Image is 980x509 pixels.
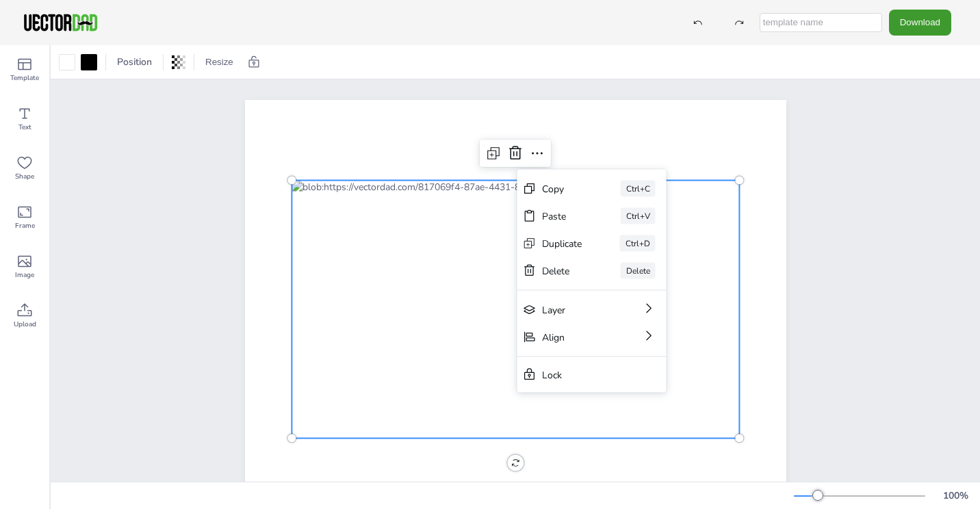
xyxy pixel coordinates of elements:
[542,209,582,222] div: Paste
[542,264,582,277] div: Delete
[621,208,656,224] div: Ctrl+V
[22,12,99,33] img: VectorDad-1.png
[889,10,951,35] button: Download
[15,220,35,231] span: Frame
[621,181,656,197] div: Ctrl+C
[621,263,656,279] div: Delete
[542,330,604,343] div: Align
[542,182,582,195] div: Copy
[542,237,582,250] div: Duplicate
[620,235,656,252] div: Ctrl+D
[15,171,34,182] span: Shape
[542,368,623,381] div: Lock
[939,489,972,502] div: 100 %
[10,73,39,83] span: Template
[200,51,239,73] button: Resize
[15,270,34,280] span: Image
[18,122,31,133] span: Text
[114,55,155,68] span: Position
[14,319,36,330] span: Upload
[760,13,882,32] input: template name
[542,303,604,316] div: Layer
